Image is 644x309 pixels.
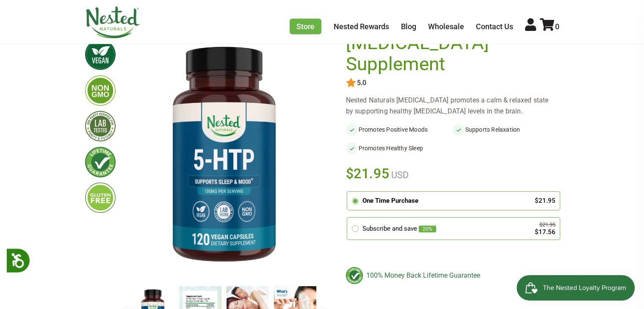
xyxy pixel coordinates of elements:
li: Promotes Positive Moods [346,124,453,135]
img: 5-HTP Supplement [129,33,319,279]
div: Nested Naturals [MEDICAL_DATA] promotes a calm & relaxed state by supporting healthy [MEDICAL_DAT... [346,95,559,117]
span: 0 [555,22,559,31]
div: 100% Money Back Lifetime Guarantee [346,267,559,284]
img: gmofree [85,75,116,106]
span: 5.0 [356,79,366,87]
a: Nested Rewards [334,22,389,31]
img: vegan [85,39,116,70]
a: 0 [540,22,559,31]
iframe: Button to open loyalty program pop-up [517,275,636,301]
img: badge-lifetimeguarantee-color.svg [346,267,363,284]
img: lifetimeguarantee [85,147,116,177]
img: thirdpartytested [85,111,116,141]
a: Contact Us [476,22,513,31]
span: USD [389,170,409,180]
h1: [MEDICAL_DATA] Supplement [346,33,555,74]
a: Wholesale [428,22,464,31]
li: Supports Relaxation [453,124,559,135]
img: star.svg [346,78,356,88]
span: $21.95 [346,164,390,183]
a: Store [290,19,321,34]
img: Nested Naturals [85,6,140,39]
a: Blog [401,22,416,31]
li: Promotes Healthy Sleep [346,142,453,154]
img: glutenfree [85,182,116,213]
